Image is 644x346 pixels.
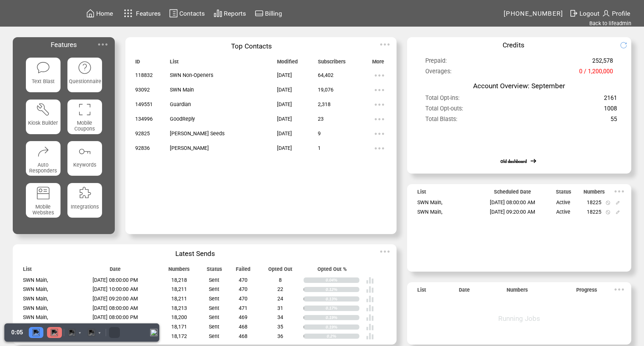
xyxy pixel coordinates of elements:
span: 18,213 [171,305,187,311]
span: [PHONE_NUMBER] [504,10,563,17]
span: [DATE] [277,101,292,107]
span: Numbers [507,287,528,296]
span: [DATE] [277,87,292,93]
span: Features [51,40,77,49]
span: SWN Non-Openers [170,72,213,78]
span: Latest Sends [175,249,215,258]
img: exit.svg [569,9,578,18]
span: 18225 [587,209,601,215]
span: Date [110,266,121,276]
span: 93092 [135,87,150,93]
span: List [417,287,426,296]
span: 470 [239,296,247,302]
span: Progress [576,287,597,296]
span: Numbers [168,266,190,276]
a: Old dashboard [500,159,527,164]
span: Overages: [425,68,452,78]
span: 471 [239,305,247,311]
span: Sent [209,305,219,311]
span: Keywords [73,162,96,168]
a: Reports [212,8,247,19]
span: 2,318 [318,101,331,107]
span: 55 [610,116,617,126]
span: 149551 [135,101,153,107]
span: [DATE] 10:00:00 AM [93,286,138,292]
span: SWN Main, [417,199,442,205]
span: Home [96,10,113,17]
span: Sent [209,314,219,320]
span: 18,211 [171,296,187,302]
a: Billing [254,8,283,19]
span: Sent [209,296,219,302]
span: 470 [239,286,247,292]
span: [DATE] [277,131,292,136]
span: Opted Out % [317,266,347,276]
span: SWN Main, [23,296,48,302]
img: refresh.png [620,42,634,49]
span: Logout [579,10,600,17]
div: 0.17% [325,306,359,311]
img: questionnaire.svg [78,61,92,75]
span: Sent [209,333,219,339]
span: 9 [318,131,321,136]
span: SWN Main, [23,305,48,311]
span: GoodReply [170,116,195,122]
span: Modified [277,59,298,68]
span: 252,578 [592,57,613,68]
div: 0.12% [325,287,359,292]
img: poll%20-%20white.svg [366,304,374,312]
img: ellypsis.svg [372,127,387,141]
span: [PERSON_NAME] [170,145,209,151]
div: 0.19% [325,315,359,320]
span: [DATE] [277,116,292,122]
img: ellypsis.svg [372,112,387,127]
span: [DATE] 08:00:00 AM [490,199,535,205]
span: List [417,189,426,198]
span: Total Opt-outs: [425,105,463,116]
span: [DATE] 09:20:00 AM [490,209,535,215]
img: notallowed.svg [606,210,610,214]
span: Contacts [179,10,205,17]
span: Active [556,209,570,215]
span: 18,172 [171,333,187,339]
img: coupons.svg [78,102,92,117]
span: 31 [277,305,283,311]
a: Contacts [168,8,206,19]
span: More [372,59,384,68]
span: Mobile Coupons [74,120,95,132]
span: 22 [277,286,283,292]
span: SWN Main, [23,286,48,292]
span: Text Blast [32,78,55,84]
span: Mobile Websites [32,204,54,215]
span: 18,200 [171,314,187,320]
a: Integrations [67,183,102,218]
span: 469 [239,314,247,320]
span: 2161 [604,94,617,105]
span: 19,076 [318,87,333,93]
div: 0.19% [325,324,359,330]
img: home.svg [86,9,95,18]
a: Back to lifeadmin [589,20,631,27]
a: Mobile Coupons [67,100,102,135]
img: mobile-websites.svg [36,186,50,200]
span: Prepaid: [425,57,447,68]
span: Questionnaire [69,78,101,84]
span: 1 [318,145,321,151]
img: creidtcard.svg [255,9,264,18]
span: Auto Responders [29,162,57,174]
span: 23 [318,116,324,122]
span: 64,402 [318,72,333,78]
span: Integrations [71,204,99,210]
span: Kiosk Builder [28,120,58,126]
span: List [170,59,179,68]
div: 0.13% [325,296,359,302]
img: ellypsis.svg [372,97,387,112]
img: ellypsis.svg [95,37,110,52]
img: edit.svg [616,201,620,205]
span: Sent [209,286,219,292]
span: 18,211 [171,286,187,292]
span: [DATE] [277,145,292,151]
img: edit.svg [616,210,620,214]
span: List [23,266,32,276]
img: poll%20-%20white.svg [366,285,374,293]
